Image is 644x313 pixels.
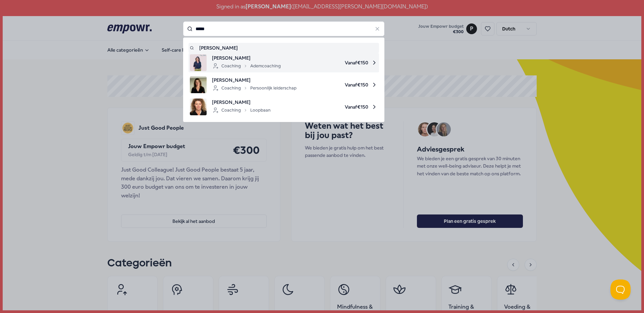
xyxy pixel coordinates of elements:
a: product image[PERSON_NAME]CoachingAdemcoachingVanaf€150 [190,54,378,71]
a: [PERSON_NAME] [190,44,378,52]
div: Coaching Persoonlijk leiderschap [212,84,297,92]
span: [PERSON_NAME] [212,99,271,106]
img: product image [190,99,207,115]
span: Vanaf € 150 [276,99,378,115]
img: product image [190,76,207,93]
span: Vanaf € 150 [286,54,378,71]
a: product image[PERSON_NAME]CoachingLoopbaanVanaf€150 [190,99,378,115]
a: product image[PERSON_NAME]CoachingPersoonlijk leiderschapVanaf€150 [190,76,378,93]
img: product image [190,54,207,71]
span: [PERSON_NAME] [212,54,281,62]
div: Coaching Loopbaan [212,106,271,114]
div: Coaching Ademcoaching [212,62,281,70]
iframe: Help Scout Beacon - Open [610,279,631,300]
span: [PERSON_NAME] [212,76,297,84]
span: Vanaf € 150 [302,76,378,93]
input: Search for products, categories or subcategories [183,21,384,36]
